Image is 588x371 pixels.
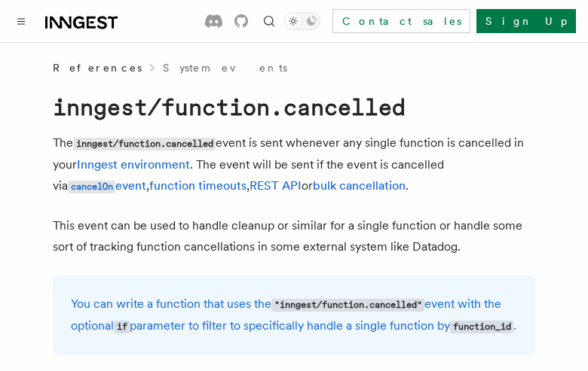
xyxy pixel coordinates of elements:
[313,178,406,193] a: bulk cancellation
[149,178,247,193] a: function timeouts
[450,321,513,333] code: function_id
[332,9,470,33] a: Contact sales
[53,132,535,197] p: The event is sent whenever any single function is cancelled in your . The event will be sent if t...
[73,138,216,151] code: inngest/function.cancelled
[114,321,130,333] code: if
[53,215,535,257] p: This event can be used to handle cleanup or similar for a single function or handle some sort of ...
[53,93,406,120] code: inngest/function.cancelled
[12,12,30,30] button: Toggle navigation
[68,181,115,193] code: cancelOn
[53,60,142,75] span: References
[476,9,576,33] a: Sign Up
[163,60,287,75] a: System events
[260,12,278,30] button: Find something...
[284,12,320,30] button: Toggle dark mode
[68,178,146,193] a: cancelOnevent
[71,293,517,337] p: You can write a function that uses the event with the optional parameter to filter to specificall...
[271,299,424,312] code: "inngest/function.cancelled"
[250,178,302,193] a: REST API
[77,157,190,172] a: Inngest environment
